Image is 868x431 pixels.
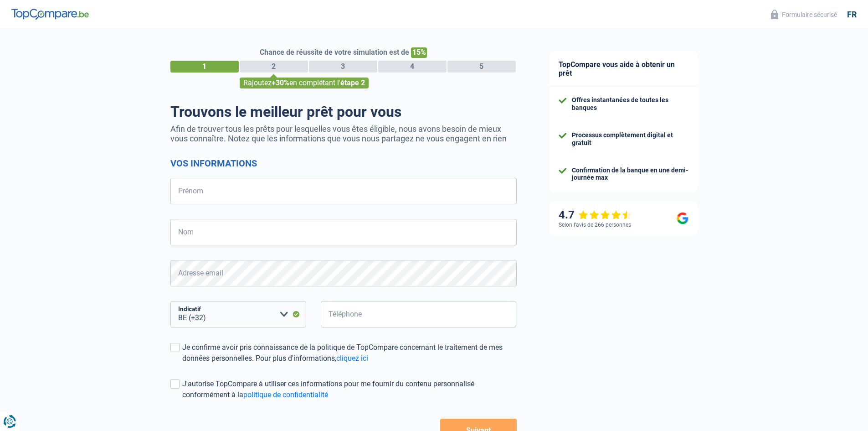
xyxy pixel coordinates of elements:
[336,354,368,363] a: cliquez ici
[559,208,632,222] div: 4.7
[182,342,517,364] div: Je confirme avoir pris connaissance de la politique de TopCompare concernant le traitement de mes...
[447,61,516,73] div: 5
[182,379,517,400] div: J'autorise TopCompare à utiliser ces informations pour me fournir du contenu personnalisé conform...
[170,124,517,143] p: Afin de trouver tous les prêts pour lesquelles vous êtes éligible, nous avons besoin de mieux vou...
[550,51,698,87] div: TopCompare vous aide à obtenir un prêt
[170,61,239,73] div: 1
[765,7,842,22] button: Formulaire sécurisé
[572,96,688,112] div: Offres instantanées de toutes les banques
[243,390,328,399] a: politique de confidentialité
[847,10,857,20] div: fr
[240,78,369,88] div: Rajoutez en complétant l'
[340,78,365,87] span: étape 2
[272,78,289,87] span: +30%
[260,48,409,57] span: Chance de réussite de votre simulation est de
[411,47,427,58] span: 15%
[11,9,89,20] img: TopCompare Logo
[240,61,308,73] div: 2
[170,158,517,169] h2: Vos informations
[321,301,517,327] input: 401020304
[170,103,517,120] h1: Trouvons le meilleur prêt pour vous
[559,222,631,228] div: Selon l’avis de 266 personnes
[572,166,688,182] div: Confirmation de la banque en une demi-journée max
[309,61,377,73] div: 3
[572,131,688,147] div: Processus complètement digital et gratuit
[378,61,447,73] div: 4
